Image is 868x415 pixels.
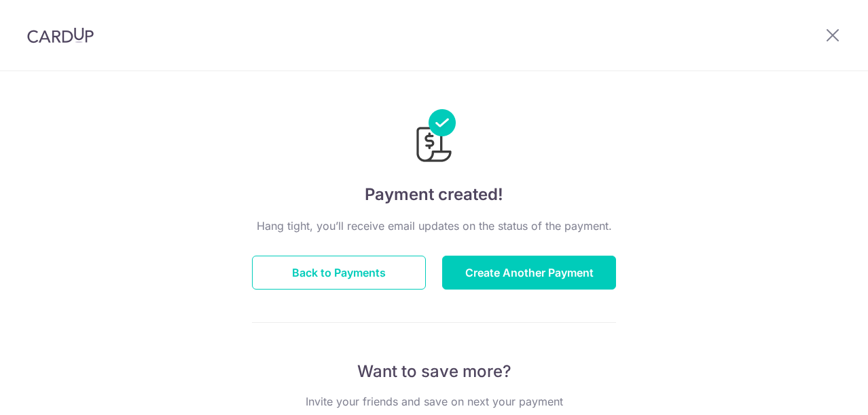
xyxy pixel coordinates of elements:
button: Back to Payments [252,256,426,290]
p: Invite your friends and save on next your payment [252,393,616,410]
p: Hang tight, you’ll receive email updates on the status of the payment. [252,218,616,234]
p: Want to save more? [252,361,616,382]
img: CardUp [27,27,94,43]
img: Payments [412,109,456,166]
h4: Payment created! [252,182,616,207]
button: Create Another Payment [442,256,616,290]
